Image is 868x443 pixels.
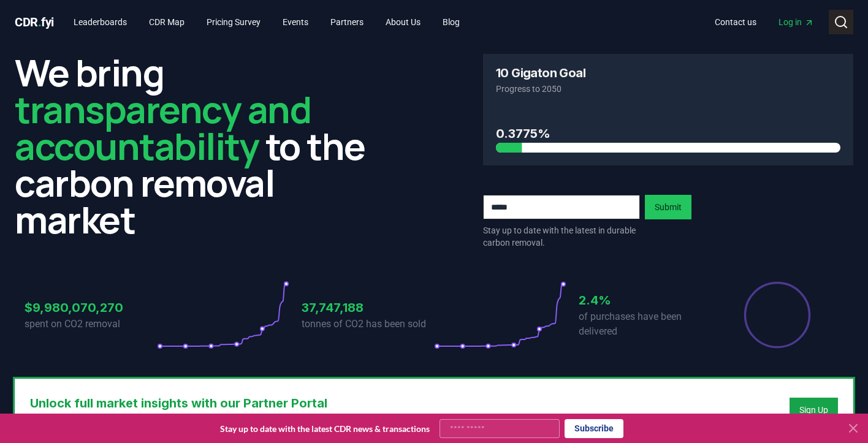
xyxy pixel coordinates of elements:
a: Sign Up [799,404,828,416]
nav: Main [705,11,824,33]
h3: 10 Gigaton Goal [496,67,585,79]
button: Sign Up [790,398,838,422]
p: Stay up to date with the latest in durable carbon removal. [483,224,640,249]
p: spent on CO2 removal [25,317,157,331]
a: CDR.fyi [15,13,54,31]
h3: $9,980,070,270 [25,298,157,317]
span: transparency and accountability [15,84,311,171]
h3: 37,747,188 [302,298,434,317]
span: . [38,15,42,29]
a: Partners [321,11,373,33]
button: Submit [645,195,691,219]
a: Leaderboards [64,11,137,33]
a: About Us [376,11,430,33]
h3: 2.4% [579,291,711,309]
p: tonnes of CO2 has been sold [302,317,434,331]
a: Pricing Survey [197,11,270,33]
p: of purchases have been delivered [579,309,711,339]
h3: 0.3775% [496,124,840,143]
nav: Main [64,11,470,33]
h3: Unlock full market insights with our Partner Portal [30,394,454,412]
h2: We bring to the carbon removal market [15,54,385,238]
a: Log in [769,11,824,33]
a: Contact us [705,11,766,33]
p: Free to all users with a work account. Premium options available for Data Partners and Platform S... [30,412,454,425]
p: Progress to 2050 [496,83,840,95]
a: Blog [433,11,470,33]
span: CDR fyi [15,15,54,29]
a: CDR Map [139,11,194,33]
div: Percentage of sales delivered [743,281,812,349]
a: Events [273,11,318,33]
span: Log in [779,16,814,28]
